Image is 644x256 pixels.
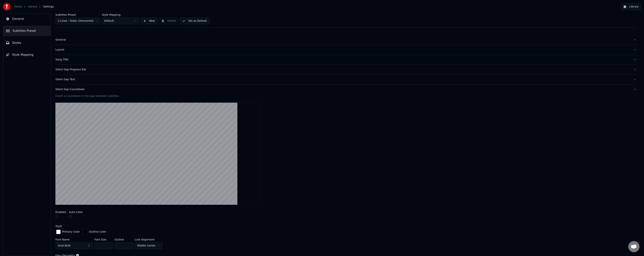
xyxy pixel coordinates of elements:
[55,48,631,52] div: Layout
[115,238,133,241] label: Outline
[62,230,80,234] div: Primary Color
[13,29,36,33] span: Subtitles Preset
[621,3,641,10] button: Library
[3,50,51,60] button: Style Mapping
[55,88,631,91] div: Silent Gap Countdown
[55,65,637,74] button: Silent Gap Progress Bar
[135,238,162,241] label: Line Alignment
[3,14,51,24] button: General
[14,5,54,9] nav: breadcrumb
[3,3,10,10] img: youka
[89,230,106,234] div: Outline Color
[55,211,66,213] label: Enabled
[55,94,637,98] div: Insert a countdown in the gap between subtitles
[141,18,157,24] button: New
[28,5,37,9] a: Library
[69,211,83,213] label: Auto Color
[55,78,631,81] div: Silent Gap Text
[102,13,139,16] label: Style Mapping
[55,229,81,235] button: Primary Color
[55,238,93,241] label: Font Name
[55,225,62,227] label: Style
[180,18,209,24] button: Set as Default
[58,244,70,248] span: Arial Bold
[94,238,113,241] label: Font Size
[14,5,22,9] a: Home
[55,38,631,42] div: General
[12,17,24,21] span: General
[43,5,54,9] span: Settings
[628,241,640,252] div: Open de chat
[82,229,107,235] button: Outline Color
[55,75,637,84] button: Silent Gap Text
[3,38,51,48] button: Styles
[55,45,637,55] button: Layout
[12,53,34,57] span: Style Mapping
[55,85,637,94] button: Silent Gap Countdown
[55,68,631,71] div: Silent Gap Progress Bar
[55,58,631,62] div: Song Title
[12,41,21,45] span: Styles
[55,55,637,65] button: Song Title
[55,13,100,16] label: Subtitles Preset
[3,26,51,36] button: Subtitles Preset
[55,35,637,45] button: General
